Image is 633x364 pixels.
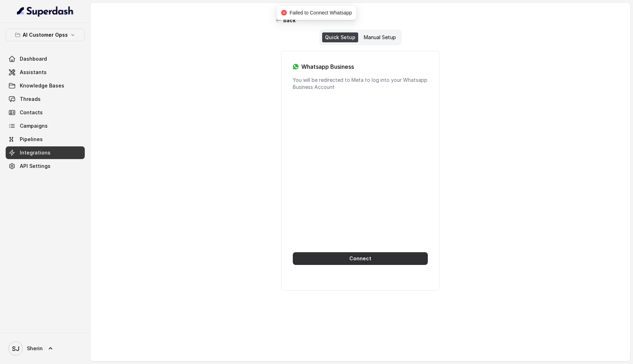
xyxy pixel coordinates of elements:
span: Integrations [20,149,51,156]
div: Quick Setup [322,32,358,42]
a: Sherin [6,339,85,358]
span: Sherin [27,345,43,352]
a: Knowledge Bases [6,79,85,92]
a: Threads [6,93,85,105]
a: API Settings [6,160,85,172]
a: Dashboard [6,53,85,65]
div: Manual Setup [361,32,399,42]
span: API Settings [20,163,51,170]
img: whatsapp.f50b2aaae0bd8934e9105e63dc750668.svg [293,64,298,69]
span: Contacts [20,109,43,116]
span: Dashboard [20,55,47,62]
button: back [272,14,300,27]
span: Assistants [20,69,47,76]
span: Campaigns [20,122,48,129]
span: Failed to Connect Whatsapp [290,10,352,16]
a: Pipelines [6,133,85,146]
p: You will be redirected to Meta to log into your Whatsapp Business Account [293,77,428,91]
span: Knowledge Bases [20,82,64,89]
h3: Whatsapp Business [301,62,354,71]
span: close-circle [281,10,287,16]
button: AI Customer Opss [6,29,85,41]
span: Threads [20,96,41,103]
a: Campaigns [6,120,85,132]
img: light.svg [17,6,74,17]
a: Integrations [6,146,85,159]
button: Connect [293,252,428,265]
a: Assistants [6,66,85,79]
text: SJ [12,345,19,352]
a: Contacts [6,106,85,119]
span: Pipelines [20,136,43,143]
p: AI Customer Opss [23,31,68,39]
